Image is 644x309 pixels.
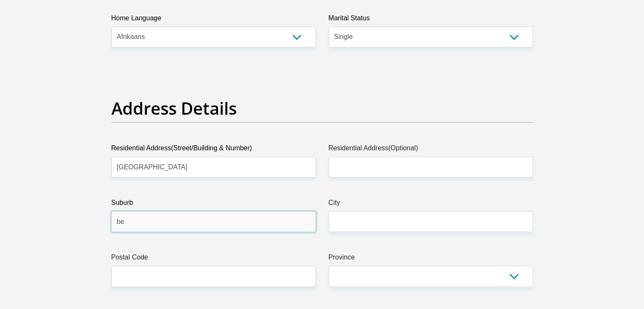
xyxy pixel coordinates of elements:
[111,157,316,177] input: Valid residential address
[111,211,316,232] input: Suburb
[111,266,316,287] input: Postal Code
[329,198,533,211] label: City
[111,13,316,27] label: Home Language
[111,98,533,119] h2: Address Details
[329,157,533,177] input: Address line 2 (Optional)
[111,198,316,211] label: Suburb
[111,252,316,266] label: Postal Code
[329,143,533,157] label: Residential Address(Optional)
[329,266,533,287] select: Please Select a Province
[111,143,316,157] label: Residential Address(Street/Building & Number)
[329,211,533,232] input: City
[329,252,533,266] label: Province
[329,13,533,27] label: Marital Status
